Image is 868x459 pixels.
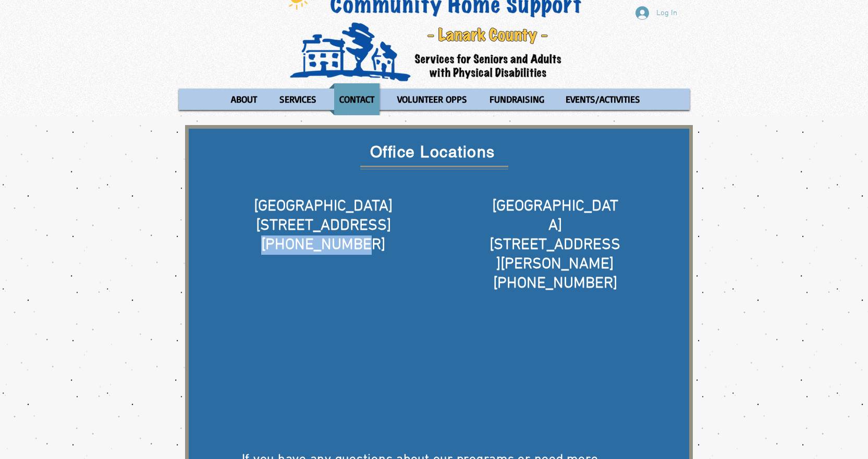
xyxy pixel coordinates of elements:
[370,143,495,161] span: Office Locations
[270,83,326,115] a: SERVICES
[492,197,618,235] span: [GEOGRAPHIC_DATA]
[628,3,684,23] button: Log In
[556,83,650,115] a: EVENTS/ACTIVITIES
[221,83,267,115] a: ABOUT
[335,83,379,115] p: CONTACT
[261,235,385,255] span: [PHONE_NUMBER]
[229,313,418,433] iframe: Google Maps
[653,8,681,19] span: Log In
[387,83,477,115] a: VOLUNTEER OPPS
[485,83,549,115] p: FUNDRAISING
[490,235,620,274] span: [STREET_ADDRESS][PERSON_NAME]
[493,274,617,293] span: [PHONE_NUMBER]
[256,216,391,235] span: [STREET_ADDRESS]
[461,313,650,433] iframe: Google Maps
[179,83,690,115] nav: Site
[393,83,472,115] p: VOLUNTEER OPPS
[226,83,262,115] p: ABOUT
[275,83,321,115] p: SERVICES
[329,83,385,115] a: CONTACT
[254,197,393,216] span: [GEOGRAPHIC_DATA]
[480,83,553,115] a: FUNDRAISING
[561,83,645,115] p: EVENTS/ACTIVITIES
